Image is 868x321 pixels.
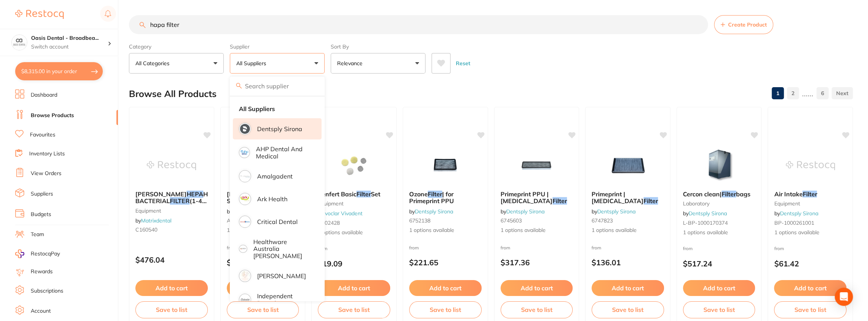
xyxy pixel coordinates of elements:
span: by [135,217,171,224]
div: Open Intercom Messenger [835,288,853,306]
button: Add to cart [135,280,208,296]
button: Save to list [409,301,482,318]
img: Primeprint PPU | Activated Carbon Filter [512,147,561,185]
span: 1 options available [683,229,755,236]
span: bags [736,190,750,198]
p: $136.01 [592,258,664,267]
input: Search Products [129,15,708,34]
a: Rewards [31,268,53,276]
p: Dentsply Sirona [257,125,302,132]
em: Filter [644,197,658,205]
img: Oasis Dental - Broadbeach [12,35,27,50]
input: Search supplier [230,77,325,96]
b: Renfert Basic Filter Set [318,191,390,197]
span: from [683,246,693,251]
a: Matrixdental [141,217,171,224]
a: Dashboard [31,91,57,99]
small: laboratory [683,200,755,207]
span: by [501,208,545,215]
a: Browse Products [31,112,74,119]
a: Dentsply Sirona [415,208,453,215]
a: Inventory Lists [29,150,65,158]
p: ...... [802,89,813,98]
p: Independent Dental [257,293,311,307]
p: Healthware Australia [PERSON_NAME] [253,238,311,259]
button: Reset [454,53,472,74]
small: equipment [774,200,846,207]
img: Ozone Filter | for Primeprint PPU [421,147,470,185]
span: by [409,208,453,215]
span: from [774,246,784,251]
p: All Categories [135,60,173,67]
button: Add to cart [683,280,755,296]
button: Save to list [683,301,755,318]
p: $221.65 [409,258,482,267]
span: 1 options available [774,229,846,236]
em: FILTER [170,197,190,205]
img: Renfert Basic Filter Set [330,147,379,185]
span: Renfert Basic [318,190,356,198]
span: 3 SETS [227,190,302,205]
button: Save to list [318,301,390,318]
img: CATTANI HEPA H14 BACTERIAL FILTER (1-4 Surgeries) [147,147,196,185]
a: Dentsply Sirona [780,210,818,217]
img: Dentsply Sirona [240,124,250,134]
img: Healthware Australia Ridley [240,246,246,252]
p: $61.42 [774,259,846,268]
span: H14 BACTERIAL [135,190,215,205]
span: (1-4 Surgeries) [135,197,207,211]
a: 2 [787,86,799,101]
button: Save to list [135,301,208,318]
button: Add to cart [227,280,299,296]
a: Team [31,231,44,238]
span: [PERSON_NAME] [135,190,187,198]
span: C160540 [135,226,157,233]
a: Subscriptions [31,287,63,295]
em: Filter [356,190,371,198]
img: Ark Health [240,194,250,204]
small: equipment [135,208,208,214]
button: Relevance [331,53,425,74]
button: Save to list [592,301,664,318]
p: Relevance [337,60,366,67]
a: 6 [816,86,829,101]
span: Ozone [409,190,428,198]
b: Cercon clean| Filter bags [683,191,755,197]
p: Critical Dental [257,218,298,225]
span: Set [371,190,380,198]
b: CATTANI HEPA H14 BACTERIAL FILTER (1-4 Surgeries) [135,191,208,205]
h4: Oasis Dental - Broadbeach [31,34,108,42]
em: Filter [428,190,442,198]
p: $19.09 [318,259,390,268]
button: Save to list [774,301,846,318]
img: Critical Dental [240,217,250,227]
span: Air Intake [774,190,802,198]
span: 6752138 [409,217,430,224]
button: All Categories [129,53,224,74]
span: from [409,245,419,251]
span: by [318,210,363,217]
a: Dentsply Sirona [506,208,545,215]
span: activatedcarbonfilter3sets [227,217,291,224]
p: All Suppliers [236,60,269,67]
a: 1 [772,86,784,101]
img: Cercon clean| Filter bags [694,147,744,185]
img: Independent Dental [240,295,250,305]
button: Add to cart [318,280,390,296]
img: Primeprint | Activated Carbon Filter [603,147,652,185]
p: AHP Dental and Medical [256,146,311,160]
button: Save to list [227,301,299,318]
span: by [227,208,259,215]
label: Sort By [331,43,425,50]
span: from [227,245,237,251]
em: HEPA [187,190,203,198]
p: [PERSON_NAME] [257,272,306,279]
a: Favourites [30,131,55,139]
small: equipment [318,200,390,207]
a: Account [31,307,51,315]
b: Primeprint PPU | Activated Carbon Filter [501,191,573,205]
img: Amalgadent [240,171,250,181]
span: Primeprint | [MEDICAL_DATA] [592,190,644,205]
span: 2 options available [318,229,390,236]
span: 6747823 [592,217,613,224]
